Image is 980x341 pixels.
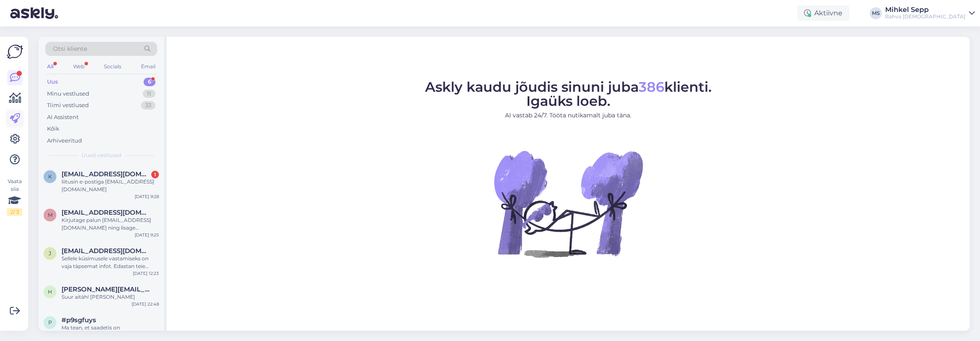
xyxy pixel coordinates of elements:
[45,61,55,72] div: All
[47,113,79,122] div: AI Assistent
[797,6,849,21] div: Aktiivne
[62,178,159,193] div: liitusin e-postiga [EMAIL_ADDRESS][DOMAIN_NAME]
[885,13,965,20] div: Rahva [DEMOGRAPHIC_DATA]
[48,212,53,218] span: m
[62,255,159,270] div: Sellele küsimusele vastamiseks on vaja täpsemat infot. Edastan teie päringu kolleegile, kes saab ...
[870,7,882,19] div: MS
[135,232,159,238] div: [DATE] 9:25
[62,209,150,216] span: merike62@gmail.com
[49,250,51,256] span: j
[141,101,156,110] div: 33
[48,319,52,326] span: p
[132,301,159,307] div: [DATE] 22:48
[47,78,58,86] div: Uus
[885,6,975,20] a: Mihkel SeppRahva [DEMOGRAPHIC_DATA]
[62,286,150,293] span: helen.raja@mail.ee
[102,61,123,72] div: Socials
[425,111,712,120] p: AI vastab 24/7. Tööta nutikamalt juba täna.
[491,127,645,280] img: No Chat active
[151,171,159,178] div: 1
[7,208,22,216] div: 2 / 3
[71,61,86,72] div: Web
[425,79,712,109] span: Askly kaudu jõudis sinuni juba klienti. Igaüks loeb.
[143,90,156,98] div: 11
[62,316,96,324] span: #p9sgfuys
[133,270,159,277] div: [DATE] 12:23
[639,79,664,95] span: 386
[62,170,150,178] span: kati.kirstunael@gmail.com
[47,101,89,110] div: Tiimi vestlused
[885,6,965,13] div: Mihkel Sepp
[47,137,82,145] div: Arhiveeritud
[62,247,150,255] span: jevgen.serkin@gmail.com
[62,324,159,339] div: Ma tean, et saadetis on komplekteerimisel, loodan, et ta varsti siiski jõuaks.
[144,78,156,86] div: 6
[53,44,87,53] span: Otsi kliente
[62,293,159,301] div: Suur aitäh! [PERSON_NAME]
[62,216,159,232] div: Kirjutage palun [EMAIL_ADDRESS][DOMAIN_NAME] ning lisage probleem ja enda isikukood, et saaksime ...
[82,152,121,159] span: Uued vestlused
[48,289,52,295] span: h
[139,61,157,72] div: Email
[135,193,159,200] div: [DATE] 9:28
[47,125,59,133] div: Kõik
[7,178,22,216] div: Vaata siia
[48,173,52,180] span: k
[7,44,23,60] img: Askly Logo
[47,90,89,98] div: Minu vestlused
